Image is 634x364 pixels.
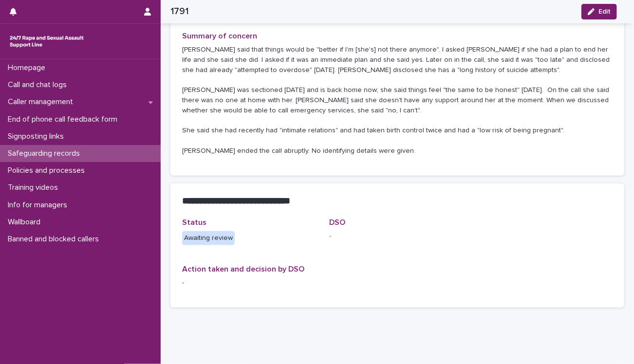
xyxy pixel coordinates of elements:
img: rhQMoQhaT3yELyF149Cw [8,32,86,51]
button: Edit [581,4,617,19]
p: Caller management [4,97,81,107]
div: Awaiting review [182,231,235,245]
span: Summary of concern [182,32,257,40]
span: Status [182,218,206,226]
p: Signposting links [4,132,72,141]
p: Homepage [4,63,53,73]
span: Action taken and decision by DSO [182,265,304,273]
p: Wallboard [4,218,48,227]
p: - [330,231,466,241]
p: [PERSON_NAME] said that things would be "better if I'm [she's] not there anymore". I asked [PERSO... [182,45,613,156]
p: Call and chat logs [4,80,75,90]
p: Policies and processes [4,166,93,175]
span: DSO [330,218,346,226]
p: Safeguarding records [4,149,88,158]
p: End of phone call feedback form [4,115,125,124]
p: Training videos [4,183,66,192]
p: Info for managers [4,200,75,210]
h2: 1791 [170,6,188,17]
p: - [182,278,613,288]
span: Edit [598,8,611,15]
p: Banned and blocked callers [4,235,107,244]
